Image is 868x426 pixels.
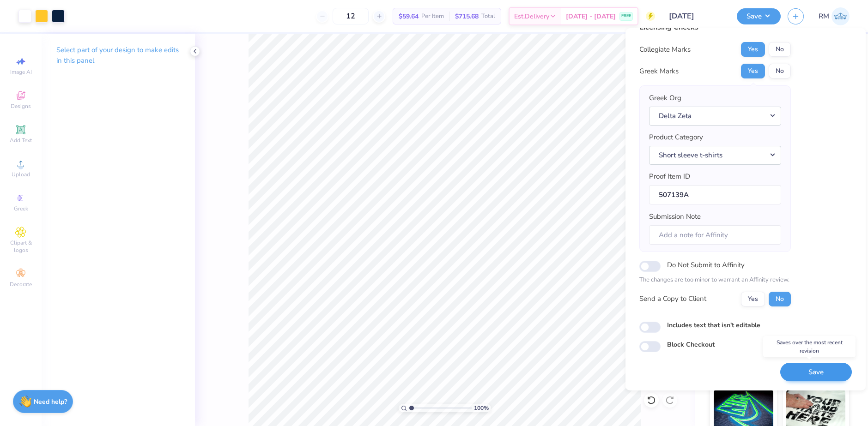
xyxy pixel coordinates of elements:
[455,12,479,21] span: $715.68
[514,12,549,21] span: Est. Delivery
[819,7,850,25] a: RM
[333,8,369,24] input: – –
[819,11,829,22] span: RM
[639,294,706,304] div: Send a Copy to Client
[667,340,715,349] label: Block Checkout
[769,292,791,306] button: No
[662,7,730,25] input: Untitled Design
[649,146,781,165] button: Short sleeve t-shirts
[649,107,781,126] button: Delta Zeta
[566,12,616,21] span: [DATE] - [DATE]
[769,42,791,57] button: No
[474,404,489,412] span: 100 %
[11,102,31,110] span: Designs
[34,397,67,406] strong: Need help?
[10,137,32,144] span: Add Text
[769,64,791,78] button: No
[741,292,765,306] button: Yes
[649,225,781,245] input: Add a note for Affinity
[832,7,850,25] img: Roberta Manuel
[763,336,856,357] div: Saves over the most recent revision
[5,239,37,254] span: Clipart & logos
[667,320,760,330] label: Includes text that isn't editable
[667,259,745,271] label: Do Not Submit to Affinity
[741,42,765,57] button: Yes
[649,211,701,222] label: Submission Note
[639,66,679,77] div: Greek Marks
[649,93,681,103] label: Greek Org
[399,12,419,21] span: $59.64
[780,363,852,382] button: Save
[10,281,32,288] span: Decorate
[421,12,444,21] span: Per Item
[639,276,791,285] p: The changes are too minor to warrant an Affinity review.
[621,13,631,19] span: FREE
[649,171,690,182] label: Proof Item ID
[12,171,30,178] span: Upload
[639,44,691,55] div: Collegiate Marks
[737,8,781,24] button: Save
[10,68,32,76] span: Image AI
[14,205,28,212] span: Greek
[56,45,180,66] p: Select part of your design to make edits in this panel
[741,64,765,78] button: Yes
[481,12,495,21] span: Total
[649,132,703,143] label: Product Category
